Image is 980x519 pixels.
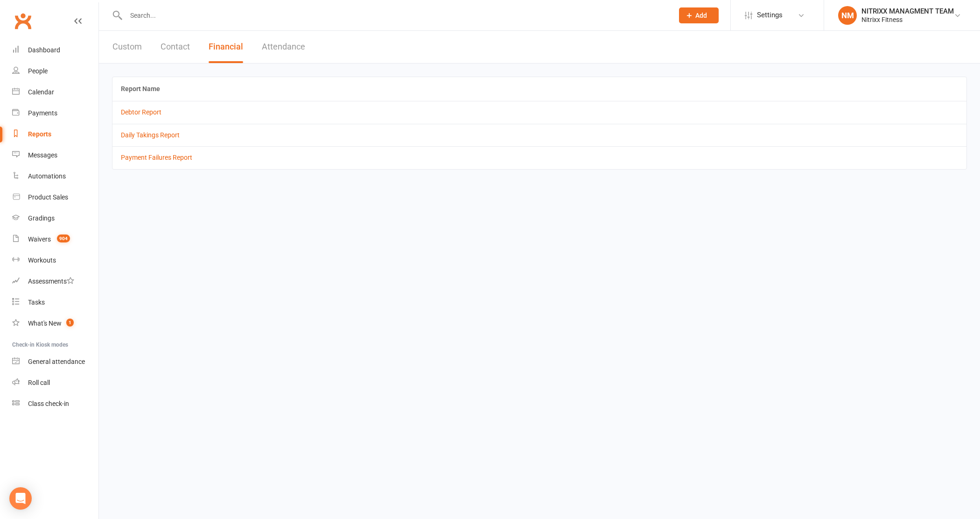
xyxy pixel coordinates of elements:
a: Gradings [12,208,98,229]
button: Financial [209,31,243,63]
button: Attendance [262,31,305,63]
th: Report Name [112,77,966,101]
div: Assessments [28,277,74,285]
input: Search... [123,9,667,22]
div: Calendar [28,88,54,96]
button: Custom [112,31,142,63]
button: Add [679,7,719,23]
a: Payment Failures Report [121,154,192,161]
a: General attendance kiosk mode [12,351,98,372]
a: What's New1 [12,313,98,334]
a: Clubworx [11,9,35,33]
span: Settings [757,5,783,26]
span: 1 [66,319,74,327]
div: Gradings [28,214,55,222]
div: Nitrixx Fitness [861,15,954,24]
div: Tasks [28,299,45,306]
a: People [12,61,98,82]
a: Waivers 904 [12,229,98,250]
div: Roll call [28,379,50,386]
a: Product Sales [12,187,98,208]
div: Messages [28,151,57,159]
div: Automations [28,172,66,180]
a: Daily Takings Report [121,131,180,139]
div: Product Sales [28,193,68,201]
div: Workouts [28,256,56,264]
a: Tasks [12,292,98,313]
a: Messages [12,145,98,166]
a: Dashboard [12,40,98,61]
div: NITRIXX MANAGMENT TEAM [861,7,954,15]
span: Add [695,12,707,19]
span: 904 [57,235,70,242]
div: Reports [28,130,51,138]
button: Contact [161,31,190,63]
div: People [28,67,48,75]
div: Dashboard [28,46,60,54]
a: Reports [12,124,98,145]
div: Class check-in [28,400,69,407]
div: Waivers [28,235,51,243]
div: Payments [28,109,57,117]
div: General attendance [28,358,85,365]
a: Automations [12,166,98,187]
a: Debtor Report [121,108,161,116]
a: Payments [12,103,98,124]
div: Open Intercom Messenger [9,487,32,510]
a: Calendar [12,82,98,103]
a: Roll call [12,372,98,393]
div: NM [838,6,857,25]
a: Class kiosk mode [12,393,98,414]
a: Assessments [12,271,98,292]
a: Workouts [12,250,98,271]
div: What's New [28,320,62,327]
